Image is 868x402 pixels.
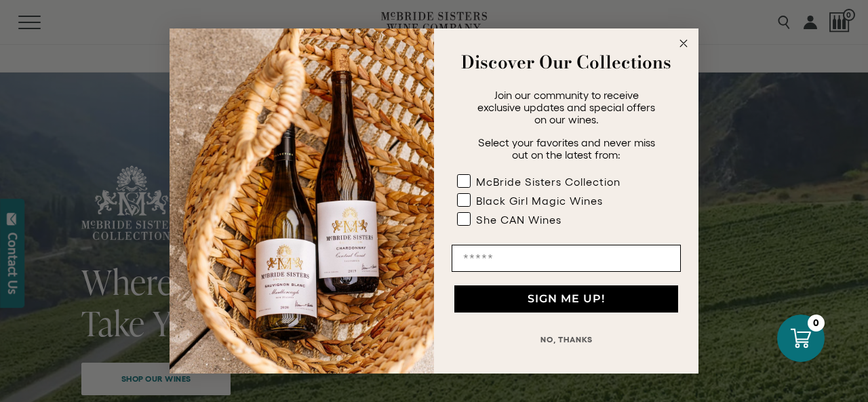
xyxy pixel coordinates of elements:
strong: Discover Our Collections [461,49,671,75]
input: Email [452,245,681,272]
button: SIGN ME UP! [454,285,678,313]
div: She CAN Wines [476,214,561,226]
span: Select your favorites and never miss out on the latest from: [478,136,655,161]
div: Black Girl Magic Wines [476,195,603,207]
div: McBride Sisters Collection [476,176,620,188]
img: 42653730-7e35-4af7-a99d-12bf478283cf.jpeg [170,28,434,374]
span: Join our community to receive exclusive updates and special offers on our wines. [477,89,655,125]
div: 0 [808,315,825,331]
button: NO, THANKS [452,326,681,353]
button: Close dialog [675,35,692,52]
